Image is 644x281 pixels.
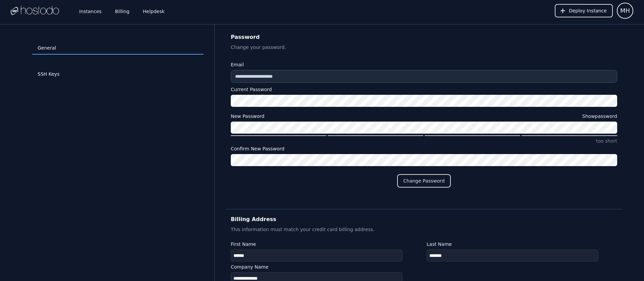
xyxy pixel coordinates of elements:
[231,145,617,153] label: Confirm New Password
[231,215,617,224] h2: Billing Address
[231,138,617,145] p: too short
[397,174,450,188] button: Change Password
[617,3,633,19] button: User menu
[231,85,617,93] label: Current Password
[231,61,617,69] label: Email
[231,240,421,248] label: First Name
[231,263,617,271] label: Company Name
[11,6,59,16] img: Logo
[231,225,617,233] p: This information must match your credit card billing address.
[582,113,617,120] button: New Password
[231,43,617,51] p: Change your password.
[555,4,613,17] button: Deploy Instance
[32,42,204,55] a: General
[231,32,617,42] h2: Password
[32,68,204,81] a: SSH Keys
[620,6,630,15] span: MH
[569,7,607,14] span: Deploy Instance
[427,240,617,248] label: Last Name
[231,112,264,120] div: New Password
